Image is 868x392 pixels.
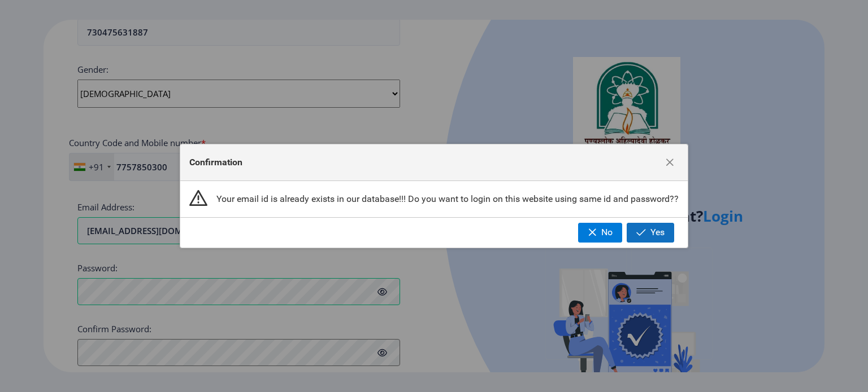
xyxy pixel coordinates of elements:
button: Yes [627,223,674,242]
button: No [578,223,622,242]
span: Yes [650,227,665,237]
span: Confirmation [189,157,242,168]
span: Your email id is already exists in our database!!! Do you want to login on this website using sam... [216,193,679,205]
span: No [601,227,613,237]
